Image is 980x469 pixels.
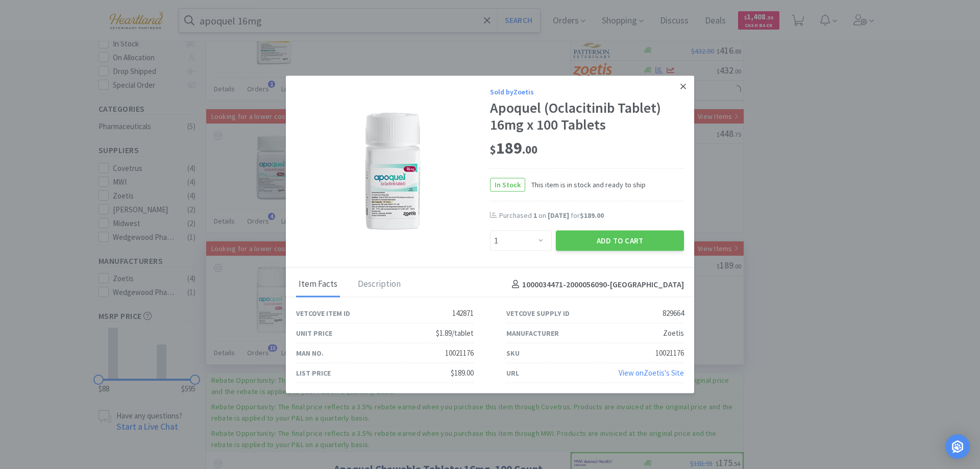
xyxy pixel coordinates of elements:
[525,179,646,190] span: This item is in stock and ready to ship
[580,210,604,219] span: $189.00
[499,210,684,220] div: Purchased on for
[490,138,537,158] span: 189
[491,178,525,191] span: In Stock
[490,99,684,133] div: Apoquel (Oclacitinib Tablet) 16mg x 100 Tablets
[327,102,459,235] img: 592c1527c73d44bfb196d5a642de4484_829664.png
[663,327,684,339] div: Zoetis
[296,348,324,359] div: Man No.
[506,328,559,339] div: Manufacturer
[451,367,474,379] div: $189.00
[506,308,570,319] div: Vetcove Supply ID
[436,327,474,339] div: $1.89/tablet
[655,347,684,359] div: 10021176
[355,272,403,298] div: Description
[296,328,332,339] div: Unit Price
[490,86,684,97] div: Sold by Zoetis
[522,142,537,157] span: . 00
[508,278,684,291] h4: 1000034471-2000056090 - [GEOGRAPHIC_DATA]
[452,307,474,319] div: 142871
[663,307,684,319] div: 829664
[548,210,569,219] span: [DATE]
[296,367,331,379] div: List Price
[296,272,340,298] div: Item Facts
[506,367,519,379] div: URL
[445,347,474,359] div: 10021176
[619,368,684,378] a: View onZoetis's Site
[490,142,496,157] span: $
[556,231,684,251] button: Add to Cart
[296,308,350,319] div: Vetcove Item ID
[506,348,520,359] div: SKU
[945,434,970,459] div: Open Intercom Messenger
[533,210,537,219] span: 1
